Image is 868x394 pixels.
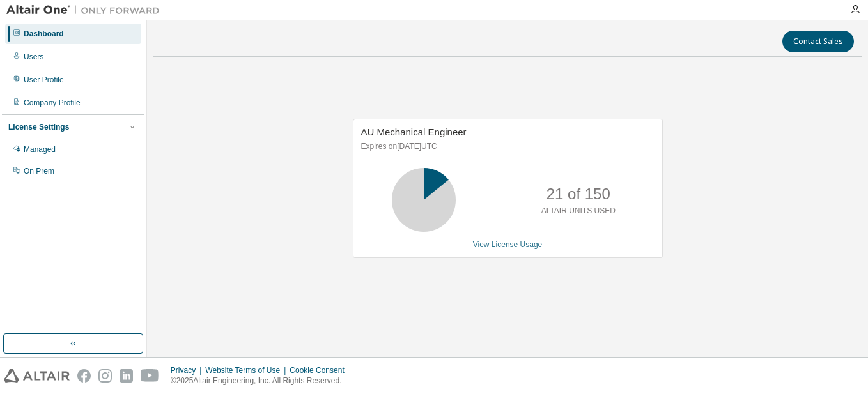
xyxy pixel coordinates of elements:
p: Expires on [DATE] UTC [361,141,651,152]
img: instagram.svg [98,369,112,383]
div: Users [24,52,43,62]
img: linkedin.svg [120,369,133,383]
a: View License Usage [473,240,543,249]
div: On Prem [24,166,54,176]
img: youtube.svg [141,369,159,383]
div: Privacy [171,365,205,375]
button: Contact Sales [782,31,854,52]
div: Managed [24,144,56,155]
div: Cookie Consent [290,365,352,375]
img: facebook.svg [77,369,91,383]
img: altair_logo.svg [4,369,70,383]
img: Altair One [6,4,166,17]
div: Dashboard [24,29,64,39]
div: Company Profile [24,98,81,108]
p: ALTAIR UNITS USED [541,206,616,216]
div: Website Terms of Use [205,365,290,375]
span: AU Mechanical Engineer [361,126,467,137]
div: User Profile [24,75,64,85]
p: © 2025 Altair Engineering, Inc. All Rights Reserved. [171,375,352,386]
div: License Settings [8,122,69,132]
p: 21 of 150 [546,183,610,205]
